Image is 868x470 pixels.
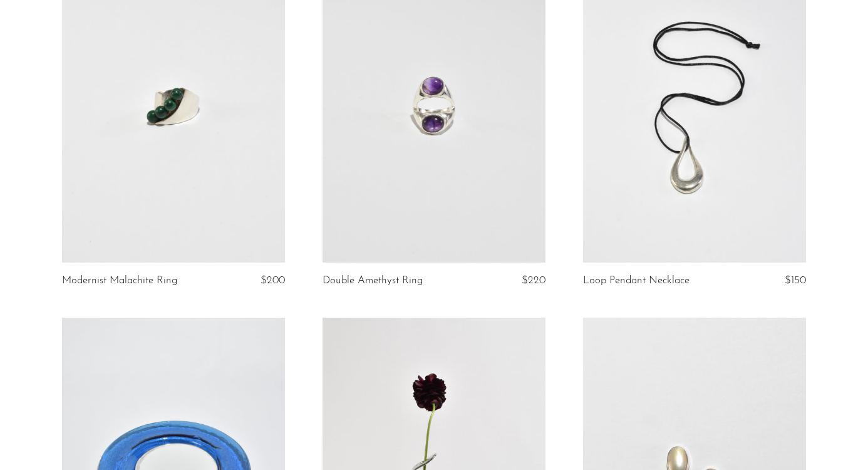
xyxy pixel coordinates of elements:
a: Double Amethyst Ring [323,275,423,286]
span: $150 [785,275,806,286]
a: Modernist Malachite Ring [62,275,177,286]
a: Loop Pendant Necklace [583,275,690,286]
span: $200 [261,275,285,286]
span: $220 [522,275,545,286]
